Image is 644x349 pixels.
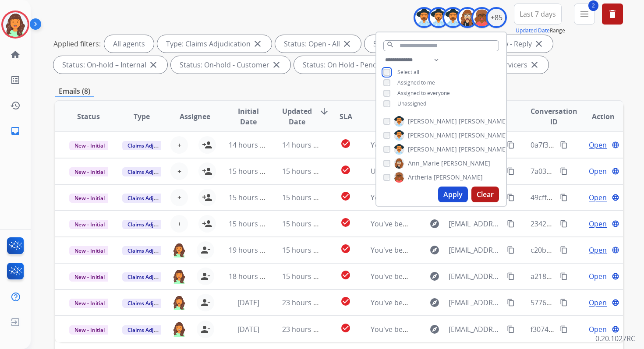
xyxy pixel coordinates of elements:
mat-icon: content_copy [507,325,515,333]
mat-icon: check_circle [340,243,351,254]
span: [PERSON_NAME] [441,159,490,168]
mat-icon: close [271,60,282,70]
span: [PERSON_NAME] [408,117,457,126]
span: Open [589,245,607,255]
mat-icon: content_copy [507,167,515,175]
button: + [170,189,188,206]
img: agent-avatar [172,321,186,336]
mat-icon: explore [429,324,440,335]
p: Applied filters: [53,39,101,49]
span: UPCOMING REPAIR: Extend Customer [371,166,494,176]
mat-icon: content_copy [560,194,568,201]
span: New - Initial [69,272,110,282]
mat-icon: close [529,60,540,70]
mat-icon: person_remove [200,245,211,255]
span: Open [589,166,607,176]
span: Updated Date [282,106,312,127]
span: Claims Adjudication [122,272,182,282]
span: SLA [340,111,352,122]
span: 18 hours ago [229,271,272,281]
button: Updated Date [516,27,550,34]
mat-icon: close [148,60,159,70]
span: Assignee [180,111,210,122]
span: 15 hours ago [282,245,326,255]
mat-icon: language [612,220,619,228]
span: 23 hours ago [282,298,326,307]
div: Type: Claims Adjudication [157,35,272,53]
button: + [170,136,188,154]
span: Last 7 days [520,12,556,16]
div: All agents [104,35,154,53]
span: 14 hours ago [229,140,272,150]
span: Status [77,111,100,122]
div: Status: Open - All [275,35,361,53]
span: [EMAIL_ADDRESS][DOMAIN_NAME] [449,245,502,255]
span: Select all [397,68,419,76]
span: Claims Adjudication [122,167,182,176]
span: + [177,192,181,203]
mat-icon: content_copy [560,299,568,307]
span: 23 hours ago [282,324,326,334]
mat-icon: explore [429,297,440,308]
span: Open [589,140,607,150]
span: Claims Adjudication [122,194,182,203]
span: Open [589,297,607,308]
span: 19 hours ago [229,245,272,255]
img: agent-avatar [172,243,186,257]
span: + [177,140,181,150]
mat-icon: explore [429,219,440,229]
button: Clear [471,187,499,202]
mat-icon: arrow_downward [319,106,329,116]
mat-icon: inbox [10,126,21,136]
div: +85 [486,7,507,28]
span: [PERSON_NAME] [459,145,508,154]
mat-icon: check_circle [340,191,351,201]
span: Claims Adjudication [122,141,182,150]
mat-icon: content_copy [560,141,568,149]
span: 15 hours ago [229,193,272,202]
span: Claims Adjudication [122,325,182,335]
mat-icon: search [386,41,394,49]
mat-icon: check_circle [340,165,351,175]
mat-icon: content_copy [560,272,568,280]
button: Last 7 days [514,4,562,25]
span: You've been assigned a new service order: 0f79891b-fa14-4bc0-9312-5cda525efad5 [371,140,643,150]
span: [DATE] [237,298,259,307]
span: + [177,166,181,176]
span: You've been assigned a new service order: f8cfd09f-4299-4a75-b765-350428cc5d41 [371,324,642,334]
span: Open [589,271,607,282]
span: Artheria [408,173,432,182]
span: Open [589,192,607,203]
mat-icon: content_copy [560,246,568,254]
span: New - Initial [69,299,110,308]
mat-icon: language [612,299,619,307]
span: [DATE] [237,324,259,334]
mat-icon: language [612,246,619,254]
span: Assigned to everyone [397,89,450,97]
span: New - Initial [69,167,110,176]
mat-icon: person_add [202,166,212,176]
div: Status: On-hold – Internal [53,56,167,74]
mat-icon: content_copy [507,220,515,228]
p: 0.20.1027RC [595,333,635,344]
span: 15 hours ago [282,166,326,176]
button: Apply [438,187,468,202]
span: New - Initial [69,220,110,229]
mat-icon: content_copy [507,299,515,307]
mat-icon: home [10,49,21,60]
span: You've been assigned a new service order: 899931fa-9139-4b6c-b4bc-fcc4bf3ff513 [371,298,639,307]
span: New - Initial [69,141,110,150]
mat-icon: language [612,325,619,333]
span: 15 hours ago [282,219,326,229]
button: + [170,215,188,233]
mat-icon: explore [429,245,440,255]
img: agent-avatar [172,295,186,310]
mat-icon: person_remove [200,324,211,335]
mat-icon: content_copy [560,167,568,175]
mat-icon: person_remove [200,297,211,308]
mat-icon: check_circle [340,323,351,333]
mat-icon: content_copy [560,220,568,228]
span: Assigned to me [397,79,435,86]
mat-icon: content_copy [507,272,515,280]
mat-icon: language [612,272,619,280]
